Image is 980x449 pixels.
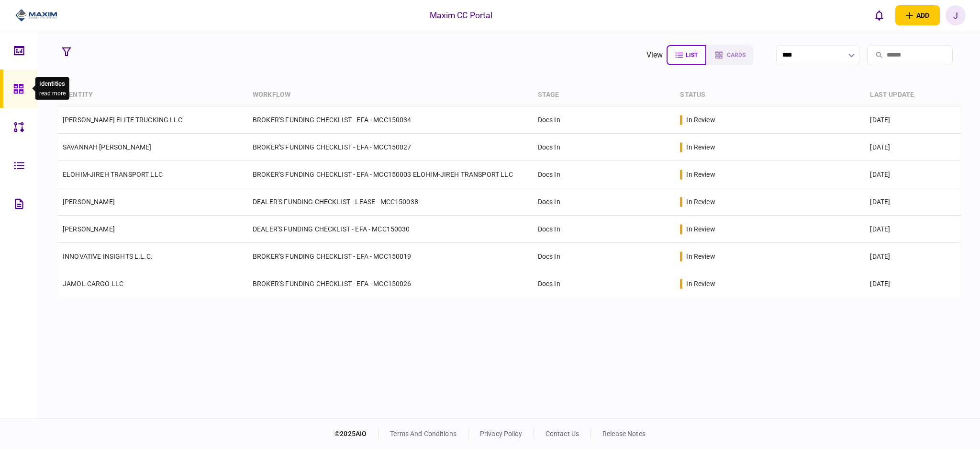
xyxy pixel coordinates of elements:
[686,52,698,58] span: list
[39,79,66,89] div: Identities
[686,279,715,288] div: in review
[58,84,248,106] th: identity
[865,270,960,298] td: [DATE]
[686,224,715,234] div: in review
[390,430,457,437] a: terms and conditions
[63,143,151,151] a: SAVANNAH [PERSON_NAME]
[248,106,533,134] td: BROKER'S FUNDING CHECKLIST - EFA - MCC150034
[248,188,533,216] td: DEALER'S FUNDING CHECKLIST - LEASE - MCC150038
[602,430,646,437] a: release notes
[63,253,153,260] a: INNOVATIVE INSIGHTS L.L.C.
[248,270,533,298] td: BROKER'S FUNDING CHECKLIST - EFA - MCC150026
[533,188,676,216] td: Docs In
[248,161,533,188] td: BROKER'S FUNDING CHECKLIST - EFA - MCC150003 ELOHIM-JIREH TRANSPORT LLC
[865,216,960,243] td: [DATE]
[727,52,746,58] span: cards
[865,243,960,270] td: [DATE]
[865,106,960,134] td: [DATE]
[533,84,676,106] th: stage
[865,188,960,216] td: [DATE]
[869,5,890,25] button: open notifications list
[546,430,579,437] a: contact us
[533,216,676,243] td: Docs In
[686,142,715,152] div: in review
[533,106,676,134] td: Docs In
[706,45,753,65] button: cards
[63,116,182,124] a: [PERSON_NAME] ELITE TRUCKING LLC
[646,49,663,61] div: view
[533,134,676,161] td: Docs In
[480,430,522,437] a: privacy policy
[248,216,533,243] td: DEALER'S FUNDING CHECKLIST - EFA - MCC150030
[63,171,163,178] a: ELOHIM-JIREH TRANSPORT LLC
[533,243,676,270] td: Docs In
[533,270,676,298] td: Docs In
[686,197,715,207] div: in review
[63,225,115,233] a: [PERSON_NAME]
[15,8,58,23] img: client company logo
[248,84,533,106] th: workflow
[63,198,115,206] a: [PERSON_NAME]
[895,5,940,25] button: open adding identity options
[865,161,960,188] td: [DATE]
[946,5,966,25] button: J
[248,134,533,161] td: BROKER'S FUNDING CHECKLIST - EFA - MCC150027
[675,84,865,106] th: status
[430,9,493,22] div: Maxim CC Portal
[248,243,533,270] td: BROKER'S FUNDING CHECKLIST - EFA - MCC150019
[865,134,960,161] td: [DATE]
[334,429,379,439] div: © 2025 AIO
[533,161,676,188] td: Docs In
[686,170,715,179] div: in review
[667,45,706,65] button: list
[686,115,715,125] div: in review
[39,90,66,97] button: read more
[686,252,715,261] div: in review
[63,280,123,288] a: JAMOL CARGO LLC
[865,84,960,106] th: last update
